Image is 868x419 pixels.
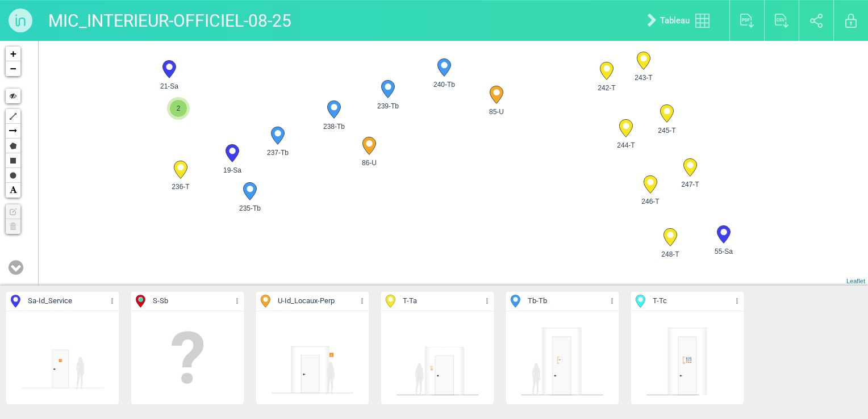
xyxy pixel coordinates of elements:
[6,61,20,76] a: Zoom out
[652,125,682,136] span: 245-T
[653,296,667,307] span: T - Tc
[775,14,789,28] img: export_csv.svg
[319,121,349,132] span: 238-Tb
[155,81,184,91] span: 21-Sa
[810,14,823,28] img: share.svg
[278,296,335,307] span: U - Id_Locaux-Perp
[28,296,72,307] span: Sa - Id_Service
[218,165,247,175] span: 19-Sa
[709,246,738,257] span: 55-Sa
[611,140,641,150] span: 244-T
[6,204,20,219] a: No layers to edit
[373,101,403,111] span: 239-Tb
[6,153,20,168] a: Rectangle
[482,107,511,117] span: 85-U
[166,182,195,192] span: 236-T
[48,6,291,35] p: MIC_INTERIEUR-OFFICIEL-08-25
[675,179,705,190] span: 247-T
[263,148,293,158] span: 237-Tb
[6,124,20,139] a: Arrow
[537,33,566,44] span: 241-Tb
[403,296,417,307] span: T - Ta
[636,196,665,207] span: 246-T
[6,109,20,124] a: Polyline
[153,296,168,307] span: S - Sb
[845,14,857,28] img: locked.svg
[170,100,187,117] span: 2
[6,183,20,198] a: Text
[740,14,754,28] img: export_pdf.svg
[6,219,20,234] a: No layers to delete
[6,47,20,61] a: Zoom in
[145,316,229,400] img: empty.png
[235,203,265,213] span: 235-Tb
[528,296,547,307] span: Tb - Tb
[592,83,621,93] span: 242-T
[695,14,710,28] img: tableau.svg
[429,79,459,90] span: 240-Tb
[639,2,724,39] a: Tableau
[354,158,384,168] span: 86-U
[656,249,685,259] span: 248-T
[6,139,20,153] a: Polygon
[20,316,105,400] img: 113736760203.png
[645,316,729,400] img: 070754383148.png
[270,316,354,400] img: 114826134325.png
[6,168,20,183] a: Circle
[520,316,604,400] img: 070754392476.png
[846,278,865,284] a: Leaflet
[629,73,658,83] span: 243-T
[395,316,479,400] img: 070754392477.png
